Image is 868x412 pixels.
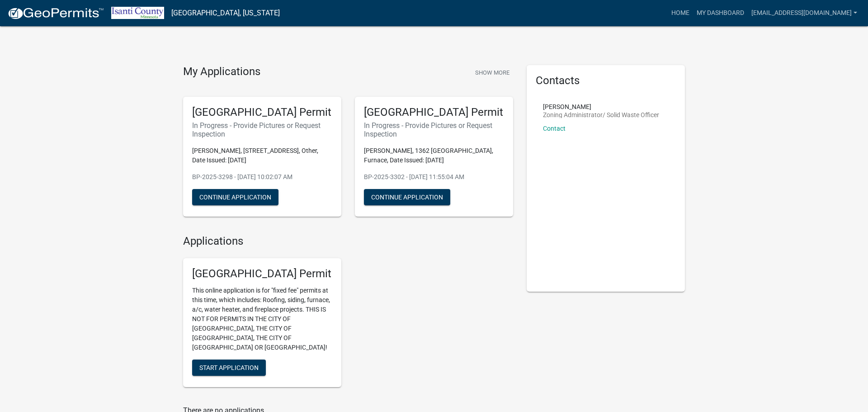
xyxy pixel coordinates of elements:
wm-workflow-list-section: Applications [183,235,513,395]
a: [EMAIL_ADDRESS][DOMAIN_NAME] [748,5,861,22]
p: Zoning Administrator/ Solid Waste Officer [543,112,659,118]
h5: [GEOGRAPHIC_DATA] Permit [192,106,332,119]
h6: In Progress - Provide Pictures or Request Inspection [364,121,504,138]
img: Isanti County, Minnesota [111,7,164,19]
button: Start Application [192,360,266,376]
h4: Applications [183,235,513,248]
button: Continue Application [364,189,450,205]
button: Continue Application [192,189,278,205]
h5: [GEOGRAPHIC_DATA] Permit [364,106,504,119]
p: [PERSON_NAME], 1362 [GEOGRAPHIC_DATA], Furnace, Date Issued: [DATE] [364,146,504,165]
a: Contact [543,125,566,132]
p: BP-2025-3298 - [DATE] 10:02:07 AM [192,172,332,182]
a: [GEOGRAPHIC_DATA], [US_STATE] [171,5,280,21]
p: BP-2025-3302 - [DATE] 11:55:04 AM [364,172,504,182]
a: Home [668,5,693,22]
h5: [GEOGRAPHIC_DATA] Permit [192,267,332,280]
button: Show More [472,65,513,80]
span: Start Application [199,364,259,371]
h4: My Applications [183,65,260,79]
p: This online application is for "fixed fee" permits at this time, which includes: Roofing, siding,... [192,286,332,352]
h6: In Progress - Provide Pictures or Request Inspection [192,121,332,138]
a: My Dashboard [693,5,748,22]
p: [PERSON_NAME] [543,104,659,110]
h5: Contacts [536,74,676,87]
p: [PERSON_NAME], [STREET_ADDRESS], Other, Date Issued: [DATE] [192,146,332,165]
